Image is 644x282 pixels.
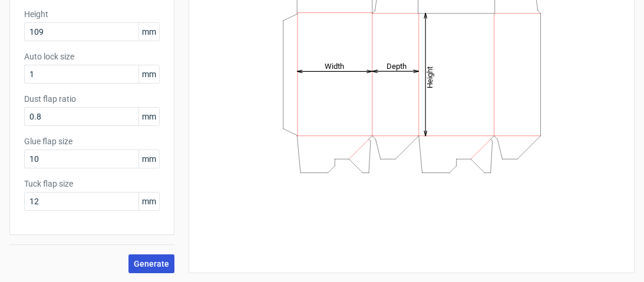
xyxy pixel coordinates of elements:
span: mm [138,65,159,83]
label: Dust flap ratio [24,93,160,105]
tspan: Width [324,61,344,70]
label: Auto lock size [24,51,160,62]
span: mm [138,23,159,41]
tspan: Depth [386,61,406,70]
span: Generate [134,260,169,268]
label: Tuck flap size [24,178,160,190]
span: mm [138,108,159,125]
button: Generate [128,254,174,273]
span: mm [138,150,159,168]
label: Height [24,8,160,20]
span: mm [138,193,159,210]
label: Glue flap size [24,135,160,147]
tspan: Height [425,66,434,88]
